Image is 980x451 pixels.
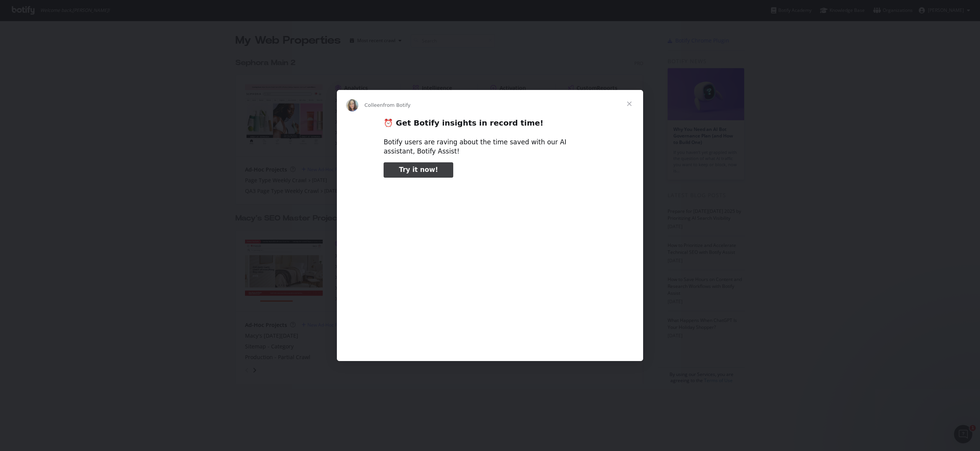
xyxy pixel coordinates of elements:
[384,118,596,132] h2: ⏰ Get Botify insights in record time!
[384,162,453,178] a: Try it now!
[399,166,438,173] span: Try it now!
[346,99,358,111] img: Profile image for Colleen
[383,102,411,108] span: from Botify
[384,138,596,156] div: Botify users are raving about the time saved with our AI assistant, Botify Assist!
[616,90,643,118] span: Close
[364,102,383,108] span: Colleen
[330,184,650,344] video: Play video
